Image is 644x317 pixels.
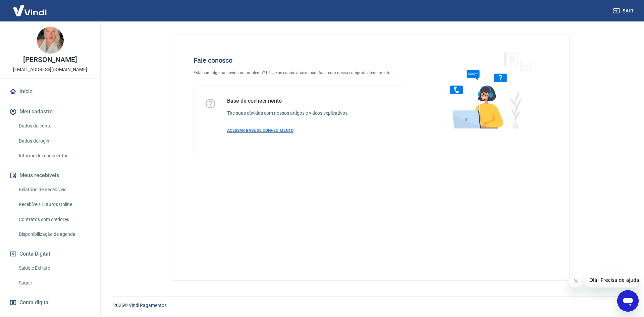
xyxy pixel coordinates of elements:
a: Início [8,84,92,99]
h4: Fale conosco [194,56,406,64]
p: [PERSON_NAME] [23,56,77,63]
h5: Base de conhecimento [227,98,349,104]
a: Disponibilização de agenda [16,227,92,241]
button: Meus recebíveis [8,168,92,183]
a: Vindi Pagamentos [129,303,167,308]
h6: Tire suas dúvidas com nossos artigos e vídeos explicativos. [227,110,349,117]
span: Conta digital [19,298,50,307]
img: 8d1f7fca-7261-4664-8455-43036c34e05d.jpeg [37,27,64,54]
img: Vindi [8,0,52,21]
iframe: Mensagem da empresa [585,273,639,287]
iframe: Botão para abrir a janela de mensagens [617,290,639,312]
p: Está com alguma dúvida ou problema? Utilize os canais abaixo para falar com nossa equipe de atend... [194,70,406,76]
a: Saque [16,276,92,290]
p: 2025 © [113,302,628,309]
a: Recebíveis Futuros Online [16,198,92,211]
a: Dados de login [16,134,92,148]
span: Olá! Precisa de ajuda? [4,5,56,10]
button: Meu cadastro [8,104,92,119]
span: ACESSAR BASE DE CONHECIMENTO [227,128,293,133]
a: Saldo e Extrato [16,261,92,275]
a: Relatório de Recebíveis [16,183,92,197]
a: Dados da conta [16,119,92,133]
button: Sair [612,5,636,17]
a: Informe de rendimentos [16,149,92,163]
a: Contratos com credores [16,213,92,226]
p: [EMAIL_ADDRESS][DOMAIN_NAME] [13,66,87,73]
a: Conta digital [8,295,92,310]
a: ACESSAR BASE DE CONHECIMENTO [227,127,349,134]
button: Conta Digital [8,247,92,261]
iframe: Fechar mensagem [569,274,583,287]
img: Fale conosco [437,46,539,135]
